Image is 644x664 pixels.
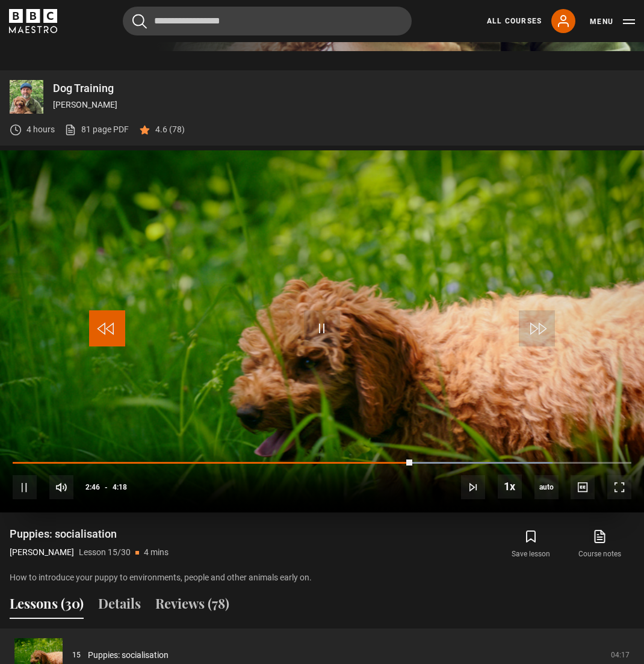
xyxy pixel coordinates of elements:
[26,123,55,136] p: 4 hours
[10,594,84,619] button: Lessons (30)
[53,99,634,111] p: [PERSON_NAME]
[497,527,565,562] button: Save lesson
[155,123,185,136] p: 4.6 (78)
[13,462,631,464] div: Progress Bar
[85,476,100,498] span: 2:46
[461,475,485,499] button: Next Lesson
[98,594,141,619] button: Details
[607,475,631,499] button: Fullscreen
[571,475,595,499] button: Captions
[10,571,634,584] p: How to introduce your puppy to environments, people and other animals early on.
[123,7,412,35] input: Search
[10,546,74,559] p: [PERSON_NAME]
[13,475,37,499] button: Pause
[64,123,129,136] a: 81 page PDF
[9,9,57,33] svg: BBC Maestro
[534,475,559,499] div: Current quality: 720p
[155,594,229,619] button: Reviews (78)
[487,16,542,26] a: All Courses
[105,483,108,491] span: -
[49,475,73,499] button: Mute
[144,546,169,559] p: 4 mins
[10,527,169,541] h1: Puppies: socialisation
[566,527,634,562] a: Course notes
[88,649,169,662] a: Puppies: socialisation
[498,475,522,499] button: Playback Rate
[53,83,634,94] p: Dog Training
[534,475,559,499] span: auto
[79,546,131,559] p: Lesson 15/30
[590,16,635,28] button: Toggle navigation
[132,14,147,29] button: Submit the search query
[113,476,127,498] span: 4:18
